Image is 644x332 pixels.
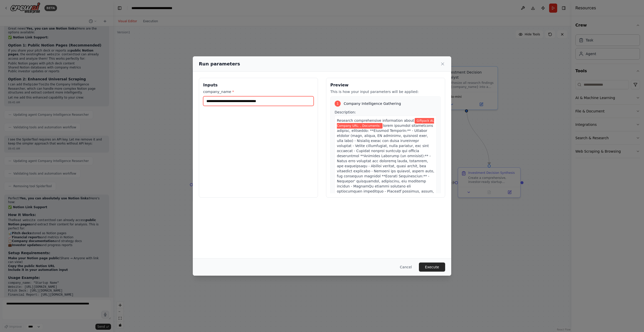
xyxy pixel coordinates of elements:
[337,124,434,239] span: lorem ipsumdol sitametcons adipisc, elitseddo: **Eiusmod Temporin:** - Utlabor etdolor (magn, ali...
[344,101,401,106] span: Company Intelligence Gathering
[203,82,314,88] h3: Inputs
[337,118,414,123] span: Research comprehensive information about
[330,82,441,88] h3: Preview
[335,101,341,107] div: 1
[396,263,416,272] button: Cancel
[330,89,441,94] p: This is how your input parameters will be applied:
[335,110,356,114] span: Description:
[419,263,445,272] button: Execute
[203,89,314,94] label: company_name
[337,118,434,129] span: Variable: company_name
[199,60,240,67] h2: Run parameters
